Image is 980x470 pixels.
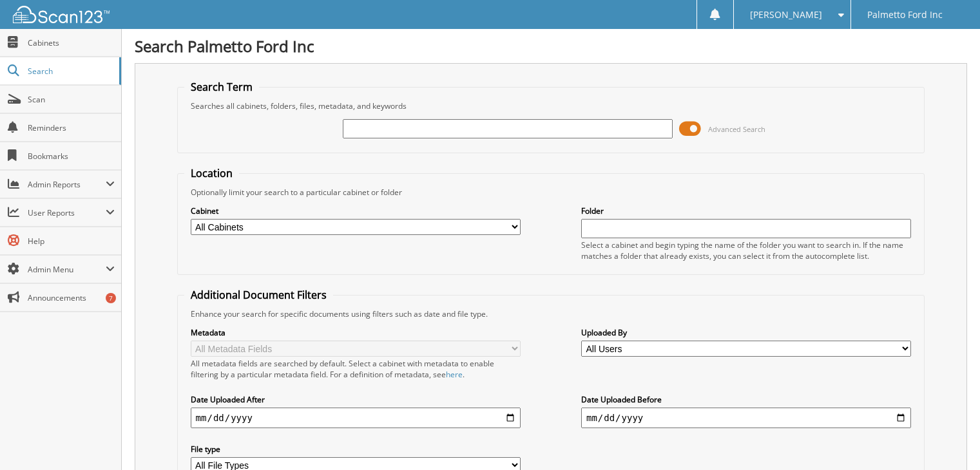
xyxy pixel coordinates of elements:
[750,11,822,19] span: [PERSON_NAME]
[13,6,110,23] img: scan123-logo-white.svg
[184,308,918,319] div: Enhance your search for specific documents using filters such as date and file type.
[581,327,911,338] label: Uploaded By
[28,151,115,162] span: Bookmarks
[28,207,106,218] span: User Reports
[184,187,918,198] div: Optionally limit your search to a particular cabinet or folder
[135,35,967,57] h1: Search Palmetto Ford Inc
[708,124,765,134] span: Advanced Search
[28,179,106,190] span: Admin Reports
[28,94,115,105] span: Scan
[28,66,113,77] span: Search
[581,240,911,261] div: Select a cabinet and begin typing the name of the folder you want to search in. If the name match...
[191,444,521,455] label: File type
[184,100,918,111] div: Searches all cabinets, folders, files, metadata, and keywords
[28,236,115,247] span: Help
[191,327,521,338] label: Metadata
[191,205,521,216] label: Cabinet
[28,292,115,303] span: Announcements
[867,11,943,19] span: Palmetto Ford Inc
[184,166,239,180] legend: Location
[184,80,259,94] legend: Search Term
[28,122,115,133] span: Reminders
[446,369,463,380] a: here
[581,205,911,216] label: Folder
[581,394,911,405] label: Date Uploaded Before
[191,394,521,405] label: Date Uploaded After
[191,408,521,428] input: start
[581,408,911,428] input: end
[28,264,106,275] span: Admin Menu
[28,37,115,48] span: Cabinets
[106,293,116,303] div: 7
[184,288,333,302] legend: Additional Document Filters
[191,358,521,380] div: All metadata fields are searched by default. Select a cabinet with metadata to enable filtering b...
